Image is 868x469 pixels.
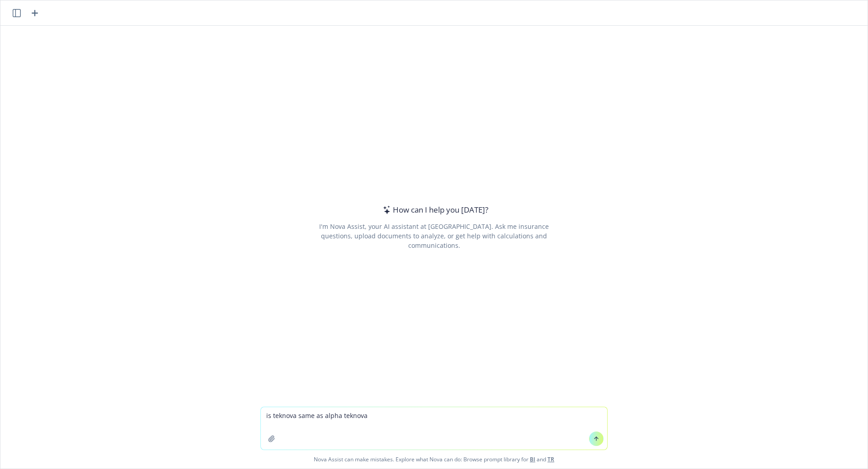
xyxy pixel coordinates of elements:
[547,455,554,463] a: TR
[4,450,864,469] span: Nova Assist can make mistakes. Explore what Nova can do: Browse prompt library for and
[530,455,535,463] a: BI
[261,407,607,450] textarea: is teknova same as alpha teknova
[380,204,488,216] div: How can I help you [DATE]?
[307,222,561,250] div: I'm Nova Assist, your AI assistant at [GEOGRAPHIC_DATA]. Ask me insurance questions, upload docum...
